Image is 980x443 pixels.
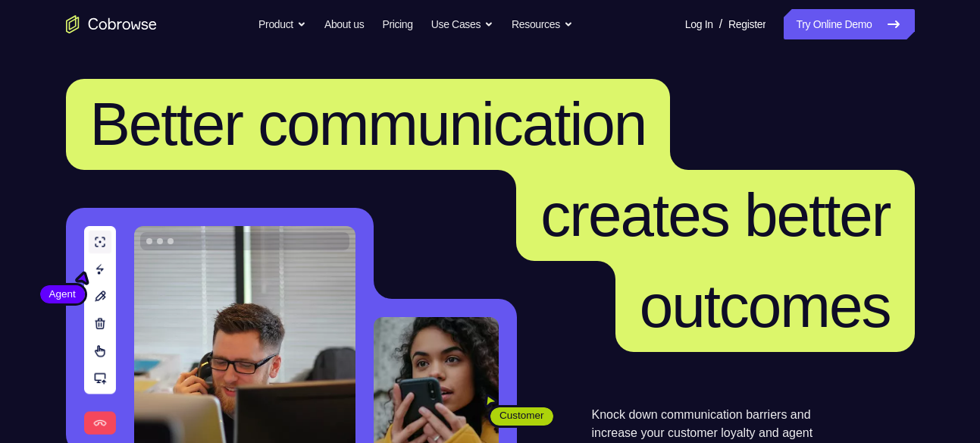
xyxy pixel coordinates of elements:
[324,9,364,39] a: About us
[640,272,891,340] span: outcomes
[382,9,412,39] a: Pricing
[431,9,493,39] button: Use Cases
[66,15,157,33] a: Go to the home page
[728,9,766,39] a: Register
[540,181,890,249] span: creates better
[685,9,713,39] a: Log In
[258,9,306,39] button: Product
[90,90,647,158] span: Better communication
[784,9,914,39] a: Try Online Demo
[512,9,573,39] button: Resources
[719,15,722,33] span: /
